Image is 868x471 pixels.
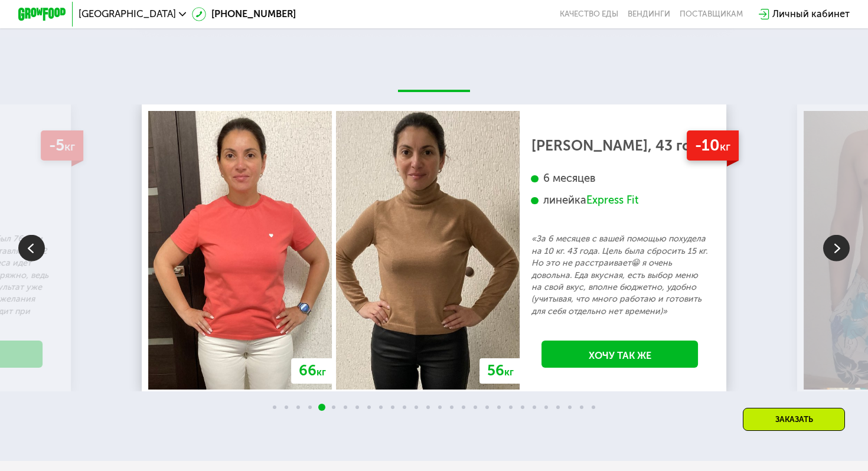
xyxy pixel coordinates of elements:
[41,130,84,161] div: -5
[479,358,522,384] div: 56
[628,9,670,19] a: Вендинги
[823,235,850,261] img: Slide right
[560,9,618,19] a: Качество еды
[316,367,326,378] span: кг
[531,233,709,318] p: «За 6 месяцев с вашей помощью похудела на 10 кг. 43 года. Цель была сбросить 15 кг. Но это не рас...
[772,7,850,22] div: Личный кабинет
[504,367,514,378] span: кг
[531,140,709,152] div: [PERSON_NAME], 43 года
[680,9,743,19] div: поставщикам
[64,140,75,153] span: кг
[720,140,730,153] span: кг
[531,194,709,208] div: линейка
[586,194,638,208] div: Express Fit
[541,341,698,368] a: Хочу так же
[291,358,334,384] div: 66
[79,9,176,19] span: [GEOGRAPHIC_DATA]
[192,7,296,22] a: [PHONE_NUMBER]
[18,235,45,261] img: Slide left
[743,408,845,431] div: Заказать
[687,130,739,161] div: -10
[531,172,709,186] div: 6 месяцев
